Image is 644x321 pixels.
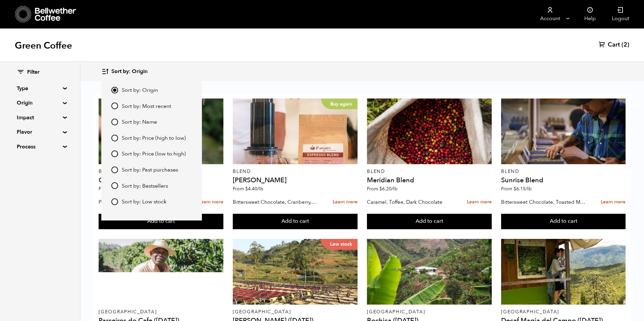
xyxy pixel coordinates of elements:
[122,119,157,126] span: Sort by: Name
[111,103,118,109] input: Sort by: Most recent
[99,214,223,229] button: Add to cart
[233,197,317,207] p: Bittersweet Chocolate, Cranberry, Toasted Walnut
[233,310,357,314] p: [GEOGRAPHIC_DATA]
[367,197,451,207] p: Caramel, Toffee, Dark Chocolate
[111,68,148,75] span: Sort by: Origin
[599,41,629,49] a: Cart (2)
[17,17,74,23] div: Domain: [DOMAIN_NAME]
[122,150,186,158] span: Sort by: Price (low to high)
[501,197,586,207] p: Bittersweet Chocolate, Toasted Marshmallow, Candied Orange, Praline
[99,169,223,174] p: Blend
[233,99,357,164] a: Buy again
[15,40,72,52] h1: Green Coffee
[367,310,491,314] p: [GEOGRAPHIC_DATA]
[122,103,171,110] span: Sort by: Most recent
[501,169,626,174] p: Blend
[367,186,397,192] span: From
[17,143,63,151] summary: Process
[379,186,397,192] bdi: 6.20
[233,214,357,229] button: Add to cart
[608,41,620,49] span: Cart
[18,42,23,48] img: tab_domain_overview_orange.svg
[19,11,33,16] div: v 4.0.25
[111,198,118,205] input: Sort by: Low stock
[67,42,72,48] img: tab_keywords_by_traffic_grey.svg
[379,186,382,192] span: $
[467,195,492,209] a: Learn more
[601,195,626,209] a: Learn more
[99,177,223,184] h4: Golden Hour Blend
[122,87,158,94] span: Sort by: Origin
[501,186,532,192] span: From
[122,167,178,174] span: Sort by: Past purchases
[321,99,358,109] p: Buy again
[17,84,63,92] summary: Type
[17,114,63,122] summary: Impact
[199,195,223,209] a: Learn more
[111,167,118,173] input: Sort by: Past purchases
[111,135,118,141] input: Sort by: Price (high to low)
[501,310,626,314] p: [GEOGRAPHIC_DATA]
[526,186,532,192] span: /lb
[501,177,626,184] h4: Sunrise Blend
[245,186,248,192] span: $
[111,150,118,157] input: Sort by: Price (low to high)
[122,135,186,142] span: Sort by: Price (high to low)
[257,186,263,192] span: /lb
[391,186,397,192] span: /lb
[622,41,629,49] span: (2)
[367,169,491,174] p: Blend
[101,64,148,79] button: Sort by: Origin
[99,197,183,207] p: Praline, Raspberry, Ganache
[321,239,358,250] p: Low stock
[17,128,63,136] summary: Flavor
[99,186,129,192] span: From
[74,43,113,47] div: Keywords by Traffic
[11,11,16,16] img: logo_orange.svg
[233,177,357,184] h4: [PERSON_NAME]
[99,310,223,314] p: [GEOGRAPHIC_DATA]
[514,186,532,192] bdi: 6.15
[233,169,357,174] p: Blend
[514,186,516,192] span: $
[25,43,60,47] div: Domain Overview
[27,69,40,76] span: Filter
[111,87,118,93] input: Sort by: Origin
[333,195,358,209] a: Learn more
[111,182,118,189] input: Sort by: Bestsellers
[17,99,63,107] summary: Origin
[233,186,263,192] span: From
[501,214,626,229] button: Add to cart
[122,198,166,206] span: Sort by: Low stock
[367,214,491,229] button: Add to cart
[11,17,16,23] img: website_grey.svg
[111,119,118,125] input: Sort by: Name
[122,183,168,190] span: Sort by: Bestsellers
[233,239,357,305] a: Low stock
[245,186,263,192] bdi: 4.40
[367,177,491,184] h4: Meridian Blend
